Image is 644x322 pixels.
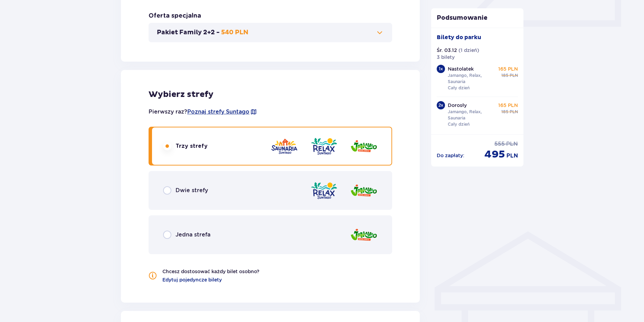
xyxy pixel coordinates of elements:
p: Dorosły [448,102,467,109]
img: Jamango [350,225,378,245]
span: 185 [501,109,508,115]
p: Jamango, Relax, Saunaria [448,109,495,121]
p: Bilety do parku [437,34,481,41]
p: 165 PLN [498,65,518,72]
p: Nastolatek [448,65,474,72]
h2: Wybierz strefy [149,89,392,100]
p: Pierwszy raz? [149,108,257,116]
span: Trzy strefy [176,142,208,150]
span: PLN [510,72,518,79]
span: PLN [506,140,518,148]
p: 3 bilety [437,54,455,61]
p: Do zapłaty : [437,152,464,159]
button: Pakiet Family 2+2 -540 PLN [157,28,384,37]
img: Saunaria [271,136,298,156]
p: Podsumowanie [431,14,524,22]
span: 185 [501,72,508,79]
span: Dwie strefy [176,187,208,194]
span: Jedna strefa [176,231,210,239]
p: Jamango, Relax, Saunaria [448,72,495,85]
p: 165 PLN [498,102,518,109]
p: Śr. 03.12 [437,47,457,54]
span: 555 [494,140,505,148]
a: Edytuj pojedyncze bilety [162,276,222,283]
div: 1 x [437,65,445,73]
p: Cały dzień [448,121,470,127]
a: Poznaj strefy Suntago [187,108,249,116]
span: PLN [510,109,518,115]
p: Cały dzień [448,85,470,91]
img: Relax [310,136,338,156]
img: Jamango [350,181,378,200]
img: Jamango [350,136,378,156]
p: Pakiet Family 2+2 - [157,28,220,37]
p: ( 1 dzień ) [458,47,479,54]
p: 540 PLN [221,28,248,37]
p: Chcesz dostosować każdy bilet osobno? [162,268,259,275]
div: 2 x [437,101,445,109]
span: PLN [506,152,518,160]
h3: Oferta specjalna [149,12,201,20]
img: Relax [310,181,338,200]
span: 495 [484,148,505,161]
